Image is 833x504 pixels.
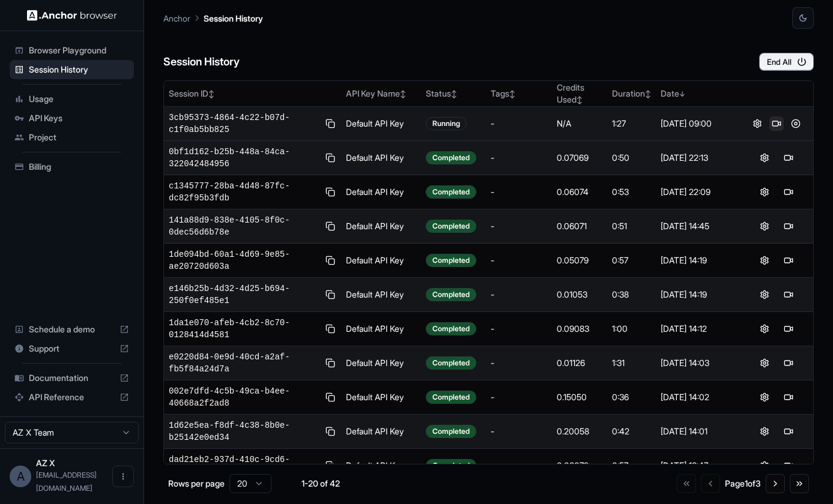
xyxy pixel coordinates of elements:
td: Default API Key [341,175,422,209]
div: Usage [10,89,134,109]
div: 0.01053 [557,289,602,301]
h6: Session History [163,53,240,71]
div: - [491,254,547,266]
div: Completed [426,220,476,233]
span: dad21eb2-937d-410c-9cd6-be2330b32343 [169,454,320,478]
span: ↕ [577,95,583,104]
div: 0.20058 [557,425,602,437]
div: 0:38 [612,289,651,301]
td: Default API Key [341,312,422,346]
span: ↕ [509,89,515,98]
span: Schedule a demo [29,323,115,335]
div: [DATE] 14:02 [661,391,735,403]
div: Date [661,88,735,100]
span: ↕ [400,89,406,98]
div: Schedule a demo [10,320,134,339]
div: [DATE] 14:19 [661,289,735,301]
p: Anchor [163,12,190,25]
div: Billing [10,157,134,176]
div: 0:42 [612,425,651,437]
div: - [491,289,547,301]
div: API Keys [10,109,134,128]
p: Session History [204,12,263,25]
div: - [491,425,547,437]
div: [DATE] 22:13 [661,152,735,164]
div: Tags [491,88,547,100]
span: 3cb95373-4864-4c22-b07d-c1f0ab5bb825 [169,112,320,136]
span: API Keys [29,112,129,124]
div: - [491,186,547,198]
div: Completed [426,459,476,472]
span: Support [29,343,115,355]
div: 0.01126 [557,357,602,369]
div: - [491,357,547,369]
td: Default API Key [341,244,422,278]
div: Support [10,339,134,358]
span: API Reference [29,391,115,403]
div: - [491,323,547,335]
div: - [491,152,547,164]
p: Rows per page [168,478,225,490]
div: Browser Playground [10,41,134,60]
div: Credits Used [557,82,602,106]
div: Duration [612,88,651,100]
div: - [491,391,547,403]
span: 141a88d9-838e-4105-8f0c-0dec56d6b78e [169,214,320,238]
td: Default API Key [341,278,422,312]
div: - [491,118,547,130]
div: Running [426,117,467,130]
span: e146b25b-4d32-4d25-b694-250f0ef485e1 [169,283,320,307]
div: 0.08079 [557,460,602,472]
div: [DATE] 14:03 [661,357,735,369]
span: ↕ [451,89,457,98]
div: - [491,460,547,472]
nav: breadcrumb [163,11,263,25]
div: [DATE] 14:12 [661,323,735,335]
div: 0:50 [612,152,651,164]
div: API Key Name [346,88,417,100]
div: 0.06074 [557,186,602,198]
div: API Reference [10,388,134,407]
td: Default API Key [341,141,422,175]
div: Completed [426,391,476,404]
div: Completed [426,425,476,438]
div: 1:27 [612,118,651,130]
div: Completed [426,185,476,199]
div: Status [426,88,480,100]
td: Default API Key [341,449,422,483]
img: Anchor Logo [27,10,117,21]
div: [DATE] 14:45 [661,220,735,232]
span: 0bf1d162-b25b-448a-84ca-322042484956 [169,146,320,170]
div: [DATE] 14:01 [661,425,735,437]
div: 0:57 [612,254,651,266]
button: End All [759,53,814,71]
div: 0.07069 [557,152,602,164]
span: c1345777-28ba-4d48-87fc-dc82f95b3fdb [169,180,320,204]
span: Usage [29,93,129,105]
div: 1-20 of 42 [291,478,351,490]
div: 0:57 [612,460,651,472]
div: Documentation [10,368,134,388]
div: Completed [426,254,476,267]
span: 002e7dfd-4c5b-49ca-b4ee-40668a2f2ad8 [169,385,320,409]
span: Documentation [29,372,115,384]
div: 0.06071 [557,220,602,232]
td: Default API Key [341,380,422,415]
td: Default API Key [341,415,422,449]
div: 0.09083 [557,323,602,335]
div: [DATE] 14:19 [661,254,735,266]
div: N/A [557,118,602,130]
div: 1:31 [612,357,651,369]
div: 0.15050 [557,391,602,403]
div: - [491,220,547,232]
button: Open menu [112,466,134,487]
div: 1:00 [612,323,651,335]
div: 0.05079 [557,254,602,266]
div: 0:53 [612,186,651,198]
span: e0220d84-0e9d-40cd-a2af-fb5f84a24d7a [169,351,320,375]
span: az@osum.com [36,470,97,493]
span: ↓ [679,89,685,98]
td: Default API Key [341,209,422,244]
div: 0:36 [612,391,651,403]
div: Completed [426,151,476,164]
